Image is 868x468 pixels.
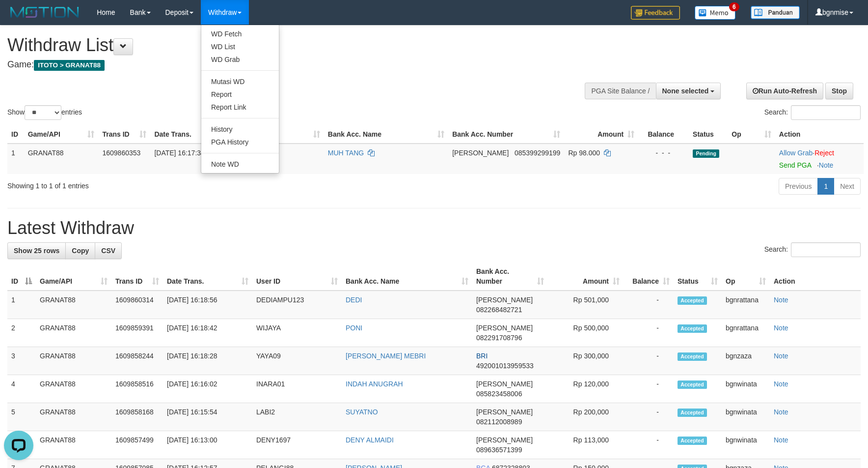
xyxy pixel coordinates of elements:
span: Accepted [678,409,707,417]
img: Feedback.jpg [631,6,680,20]
td: GRANAT88 [36,403,111,431]
td: Rp 500,000 [548,319,624,347]
td: GRANAT88 [36,375,111,403]
label: Search: [764,242,861,257]
td: [DATE] 16:18:28 [163,347,252,375]
th: Trans ID: activate to sort column ascending [111,263,163,291]
td: · [775,144,864,174]
a: WD Grab [201,53,279,66]
a: Copy [65,242,95,259]
span: CSV [101,247,115,255]
a: Note [774,352,788,360]
select: Showentries [25,105,61,120]
a: Previous [779,178,818,195]
td: - [624,347,674,375]
span: Accepted [678,296,707,305]
th: Game/API: activate to sort column ascending [24,125,99,144]
a: WD Fetch [201,28,279,40]
td: GRANAT88 [36,347,111,375]
td: bgnrattana [722,319,770,347]
th: Bank Acc. Name: activate to sort column ascending [342,263,472,291]
th: Bank Acc. Name: activate to sort column ascending [324,125,448,144]
th: Trans ID: activate to sort column ascending [98,125,150,144]
a: Run Auto-Refresh [746,83,823,99]
th: Balance [638,125,689,144]
td: GRANAT88 [36,291,111,319]
span: [PERSON_NAME] [476,436,533,444]
td: - [624,291,674,319]
th: Game/API: activate to sort column ascending [36,263,111,291]
span: Pending [693,149,719,158]
td: - [624,375,674,403]
span: Accepted [678,437,707,445]
th: Balance: activate to sort column ascending [624,263,674,291]
th: Status: activate to sort column ascending [674,263,722,291]
a: [PERSON_NAME] MEBRI [346,352,426,360]
a: MUH TANG [328,149,364,157]
td: 1 [7,291,36,319]
td: 3 [7,347,36,375]
span: [PERSON_NAME] [476,296,533,304]
a: Note [774,324,788,332]
span: [PERSON_NAME] [452,149,509,157]
span: · [779,149,814,157]
td: Rp 113,000 [548,431,624,459]
td: [DATE] 16:13:00 [163,431,252,459]
td: - [624,403,674,431]
td: 1 [7,144,24,174]
td: Rp 300,000 [548,347,624,375]
span: Copy 082112008989 to clipboard [476,418,522,426]
a: Reject [814,149,834,157]
th: Op: activate to sort column ascending [722,263,770,291]
span: Copy 082291708796 to clipboard [476,334,522,342]
span: BRI [476,352,488,360]
span: None selected [662,87,709,95]
td: 1609858168 [111,403,163,431]
a: 1 [817,178,834,195]
td: INARA01 [252,375,342,403]
a: Stop [825,83,853,99]
a: Report [201,88,279,101]
a: PGA History [201,136,279,148]
th: User ID: activate to sort column ascending [237,125,324,144]
label: Search: [764,105,861,120]
td: [DATE] 16:16:02 [163,375,252,403]
th: Bank Acc. Number: activate to sort column ascending [448,125,564,144]
a: Note WD [201,158,279,171]
td: - [624,431,674,459]
a: Note [774,436,788,444]
th: Op: activate to sort column ascending [728,125,775,144]
input: Search: [791,105,861,120]
td: [DATE] 16:18:56 [163,291,252,319]
a: DENY ALMAIDI [346,436,394,444]
th: ID [7,125,24,144]
span: Accepted [678,352,707,361]
a: Note [774,380,788,388]
span: 1609860353 [102,149,140,157]
th: Date Trans.: activate to sort column descending [150,125,237,144]
a: DEDI [346,296,362,304]
td: [DATE] 16:18:42 [163,319,252,347]
td: Rp 501,000 [548,291,624,319]
a: Note [774,408,788,416]
button: Open LiveChat chat widget [4,4,33,33]
a: PONI [346,324,362,332]
span: ITOTO > GRANAT88 [34,60,105,71]
td: LABI2 [252,403,342,431]
td: 1609858244 [111,347,163,375]
a: Note [774,296,788,304]
td: Rp 120,000 [548,375,624,403]
a: Send PGA [779,161,811,169]
td: bgnwinata [722,431,770,459]
a: Allow Grab [779,149,813,157]
td: 2 [7,319,36,347]
button: None selected [656,83,721,99]
td: WIJAYA [252,319,342,347]
span: Copy 085823458006 to clipboard [476,390,522,398]
a: Next [834,178,861,195]
span: Copy 089636571399 to clipboard [476,446,522,454]
td: 1609860314 [111,291,163,319]
td: Rp 200,000 [548,403,624,431]
th: User ID: activate to sort column ascending [252,263,342,291]
td: - [624,319,674,347]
